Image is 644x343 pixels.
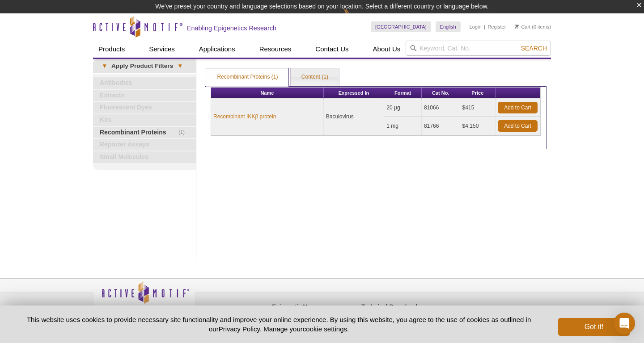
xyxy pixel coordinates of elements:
h4: Epigenetic News [272,303,357,311]
a: Cart [515,24,530,30]
a: Privacy Policy [219,325,260,333]
th: Cat No. [422,88,460,99]
td: $415 [460,99,496,117]
td: $4,150 [460,117,496,135]
button: Got it! [558,318,630,336]
a: Applications [194,41,241,58]
img: Active Motif, [93,279,196,315]
a: Products [93,41,130,58]
a: Kits [93,114,196,126]
div: Open Intercom Messenger [614,313,635,334]
a: Content (1) [291,68,339,86]
td: 20 µg [384,99,422,117]
a: [GEOGRAPHIC_DATA] [371,21,431,32]
h4: Technical Downloads [361,303,446,311]
a: ▾Apply Product Filters▾ [93,59,196,73]
td: Baculovirus [324,99,385,135]
td: 1 mg [384,117,422,135]
th: Price [460,88,496,99]
a: Services [144,41,180,58]
a: Fluorescent Dyes [93,102,196,113]
a: Register [487,24,506,30]
img: Your Cart [515,24,519,29]
table: Click to Verify - This site chose Symantec SSL for secure e-commerce and confidential communicati... [451,294,518,314]
td: 81066 [422,99,460,117]
a: Add to Cart [498,120,538,132]
img: Change Here [343,7,367,28]
th: Format [384,88,422,99]
button: Search [518,44,550,52]
a: Extracts [93,90,196,101]
a: Recombinant IKKβ protein [213,113,276,121]
a: Add to Cart [498,102,538,113]
td: 81766 [422,117,460,135]
a: Antibodies [93,77,196,89]
th: Expressed In [324,88,385,99]
p: This website uses cookies to provide necessary site functionality and improve your online experie... [14,315,543,334]
a: Recombinant Proteins (1) [206,68,288,86]
a: Reporter Assays [93,139,196,151]
a: Small Molecules [93,151,196,163]
span: Search [521,45,547,52]
h2: Enabling Epigenetics Research [187,24,276,32]
span: ▾ [97,62,111,70]
a: Login [470,24,482,30]
a: Privacy Policy [200,302,235,315]
a: (1)Recombinant Proteins [93,127,196,138]
span: (1) [178,127,190,138]
a: Contact Us [310,41,354,58]
a: About Us [368,41,406,58]
li: (0 items) [515,21,551,32]
input: Keyword, Cat. No. [406,41,551,56]
a: Resources [254,41,297,58]
span: ▾ [173,62,187,70]
th: Name [211,88,324,99]
li: | [484,21,485,32]
a: English [436,21,461,32]
button: cookie settings [303,325,347,333]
